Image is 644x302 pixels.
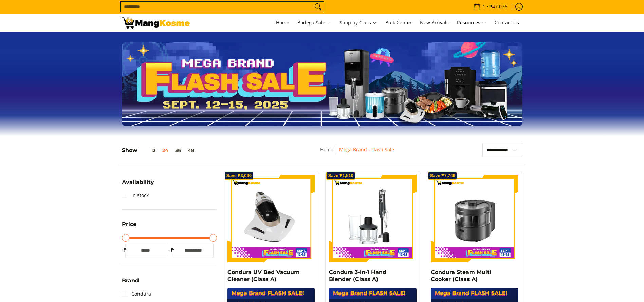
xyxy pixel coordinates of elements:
[420,19,449,26] span: New Arrivals
[457,19,486,27] span: Resources
[122,147,198,154] h5: Show
[172,148,184,153] button: 36
[276,19,289,26] span: Home
[454,14,490,32] a: Resources
[122,288,151,299] a: Condura
[329,175,417,262] img: Condura 3-in-1 Hand Blender (Class A)
[159,148,172,153] button: 24
[273,14,293,32] a: Home
[495,19,519,26] span: Contact Us
[122,190,149,201] a: In stock
[227,175,315,262] img: Condura UV Bed Vacuum Cleaner (Class A)
[385,19,412,26] span: Bulk Center
[313,2,324,12] button: Search
[227,269,300,282] a: Condura UV Bed Vacuum Cleaner (Class A)
[169,247,176,253] span: ₱
[328,174,353,178] span: Save ₱1,510
[320,146,333,153] a: Home
[122,247,129,253] span: ₱
[430,174,455,178] span: Save ₱7,749
[122,180,154,185] span: Availability
[137,148,159,153] button: 12
[122,278,139,288] summary: Open
[339,19,377,27] span: Shop by Class
[491,14,522,32] a: Contact Us
[122,222,136,227] span: Price
[431,175,518,262] img: Condura Steam Multi Cooker (Class A)
[122,17,190,29] img: MANG KOSME MEGA BRAND FLASH SALE: September 12-15, 2025 l Mang Kosme
[329,269,386,282] a: Condura 3-in-1 Hand Blender (Class A)
[431,269,491,282] a: Condura Steam Multi Cooker (Class A)
[471,3,509,11] span: •
[339,146,394,153] a: Mega Brand - Flash Sale
[336,14,381,32] a: Shop by Class
[417,14,452,32] a: New Arrivals
[294,14,335,32] a: Bodega Sale
[197,14,522,32] nav: Main Menu
[271,146,443,161] nav: Breadcrumbs
[122,278,139,283] span: Brand
[488,4,508,9] span: ₱47,076
[226,174,252,178] span: Save ₱3,090
[184,148,198,153] button: 48
[122,222,136,232] summary: Open
[482,4,486,9] span: 1
[122,180,154,190] summary: Open
[297,19,331,27] span: Bodega Sale
[382,14,415,32] a: Bulk Center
